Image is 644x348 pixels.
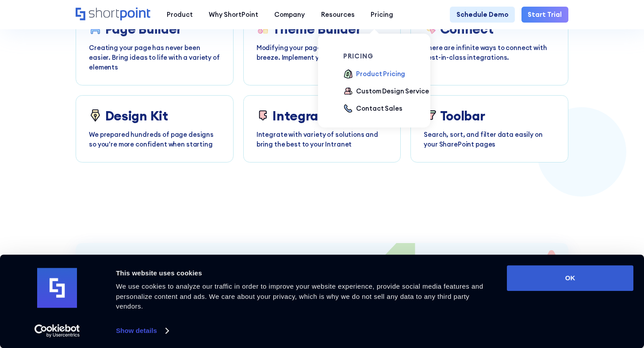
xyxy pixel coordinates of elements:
[450,7,515,23] a: Schedule Demo
[356,69,405,79] div: Product Pricing
[116,282,483,310] span: We use cookies to analyze our traffic in order to improve your website experience, provide social...
[272,22,361,37] h3: Theme Builder
[343,104,402,114] a: Contact Sales
[410,8,568,85] a: ConnectThere are infinite ways to connect with best-in-class integrations.
[371,10,393,19] div: Pricing
[257,130,388,149] p: Integrate with variety of solutions and bring the best to your Intranet
[343,69,405,80] a: Product Pricing
[266,7,313,23] a: Company
[243,95,401,162] a: IntegrationsIntegrate with variety of solutions and bring the best to your Intranet
[272,108,349,124] h3: Integrations
[440,22,494,37] h3: Connect
[243,8,401,85] a: Theme BuilderModifying your page branding is a breeze. Implement your edits in real time.
[521,7,568,23] a: Start Trial
[116,268,497,278] div: This website uses cookies
[37,268,77,308] img: logo
[356,86,429,96] div: Custom Design Service
[105,22,182,37] h3: Page Builder
[76,95,234,162] a: Design KitWe prepared hundreds of page designs so you're more confident when starting
[343,86,429,97] a: Custom Design Service
[343,53,433,60] div: pricing
[19,324,96,337] a: Usercentrics Cookiebot - opens in a new window
[274,10,305,19] div: Company
[356,104,402,113] div: Contact Sales
[201,7,266,23] a: Why ShortPoint
[159,7,201,23] a: Product
[321,10,355,19] div: Resources
[257,43,388,62] p: Modifying your page branding is a breeze. Implement your edits in real time.
[363,7,401,23] a: Pricing
[440,108,485,124] h3: Toolbar
[410,95,568,162] a: ToolbarSearch, sort, and filter data easily on your SharePoint pages
[76,8,234,85] a: Page BuilderCreating your page has never been easier. Bring ideas to life with a variety of elements
[424,130,555,149] p: Search, sort, and filter data easily on your SharePoint pages
[105,108,168,124] h3: Design Kit
[507,265,633,291] button: OK
[116,324,168,337] a: Show details
[167,10,193,19] div: Product
[424,43,555,62] p: There are infinite ways to connect with best-in-class integrations.
[89,43,220,72] p: Creating your page has never been easier. Bring ideas to life with a variety of elements
[313,7,363,23] a: Resources
[76,8,150,22] a: Home
[89,130,220,149] p: We prepared hundreds of page designs so you're more confident when starting
[209,10,258,19] div: Why ShortPoint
